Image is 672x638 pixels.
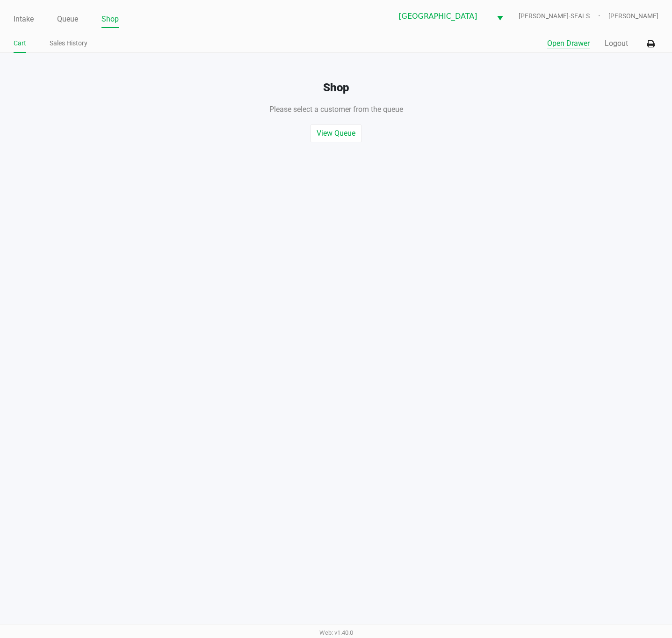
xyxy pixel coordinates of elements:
span: [PERSON_NAME]-SEALS [519,11,608,21]
span: [GEOGRAPHIC_DATA] [398,11,485,22]
a: Intake [14,13,34,26]
button: Select [491,5,509,27]
button: Open Drawer [547,38,590,49]
span: [PERSON_NAME] [608,11,658,21]
a: Queue [57,13,78,26]
button: Logout [605,38,628,49]
a: Cart [14,37,26,49]
span: Web: v1.40.0 [319,629,353,636]
span: Please select a customer from the queue [269,105,403,114]
a: Shop [101,13,119,26]
button: View Queue [311,125,361,142]
a: Sales History [50,37,87,49]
